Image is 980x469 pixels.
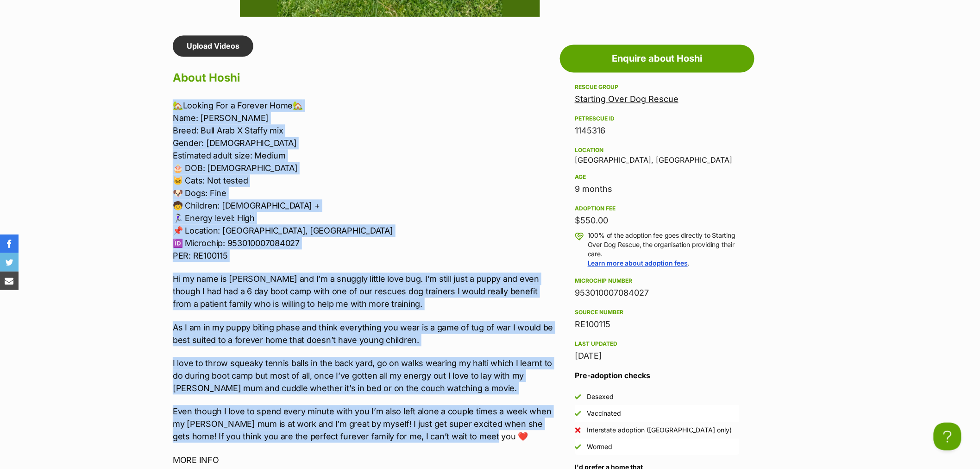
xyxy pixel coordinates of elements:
h2: About Hoshi [173,68,555,88]
div: Vaccinated [587,409,621,418]
a: Starting Over Dog Rescue [575,94,678,104]
div: Source number [575,309,740,316]
div: Microchip number [575,277,740,285]
img: Yes [575,410,581,417]
div: Last updated [575,340,740,348]
a: Learn more about adoption fees [588,259,688,267]
h3: Pre-adoption checks [575,370,740,381]
a: Enquire about Hoshi [560,44,754,72]
div: Adoption fee [575,205,740,212]
div: Age [575,173,740,181]
p: Hi my name is [PERSON_NAME] and I’m a snuggly little love bug. I’m still just a puppy and even th... [173,273,555,310]
div: [GEOGRAPHIC_DATA], [GEOGRAPHIC_DATA] [575,145,740,164]
iframe: Help Scout Beacon - Open [934,423,961,450]
div: PetRescue ID [575,115,740,122]
div: Location [575,146,740,154]
div: Wormed [587,442,612,451]
div: Desexed [587,392,614,401]
img: No [575,427,581,433]
a: Upload Videos [173,35,253,57]
p: As I am in my puppy biting phase and think everything you wear is a game of tug of war I would be... [173,321,555,346]
div: Rescue group [575,83,740,91]
p: 100% of the adoption fee goes directly to Starting Over Dog Rescue, the organisation providing th... [588,231,740,268]
div: RE100115 [575,318,740,331]
div: [DATE] [575,349,740,362]
div: $550.00 [575,214,740,227]
div: 953010007084027 [575,286,740,299]
img: Yes [575,444,581,450]
div: Interstate adoption ([GEOGRAPHIC_DATA] only) [587,425,732,435]
p: 🏡Looking For a Forever Home🏡 Name: [PERSON_NAME] Breed: Bull Arab X Staffy mix Gender: [DEMOGRAPH... [173,99,555,262]
div: 1145316 [575,124,740,137]
p: I love to throw squeaky tennis balls in the back yard, go on walks wearing my halti which I learn... [173,357,555,394]
div: 9 months [575,183,740,196]
p: Even though I love to spend every minute with you I’m also left alone a couple times a week when ... [173,405,555,443]
img: Yes [575,393,581,400]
